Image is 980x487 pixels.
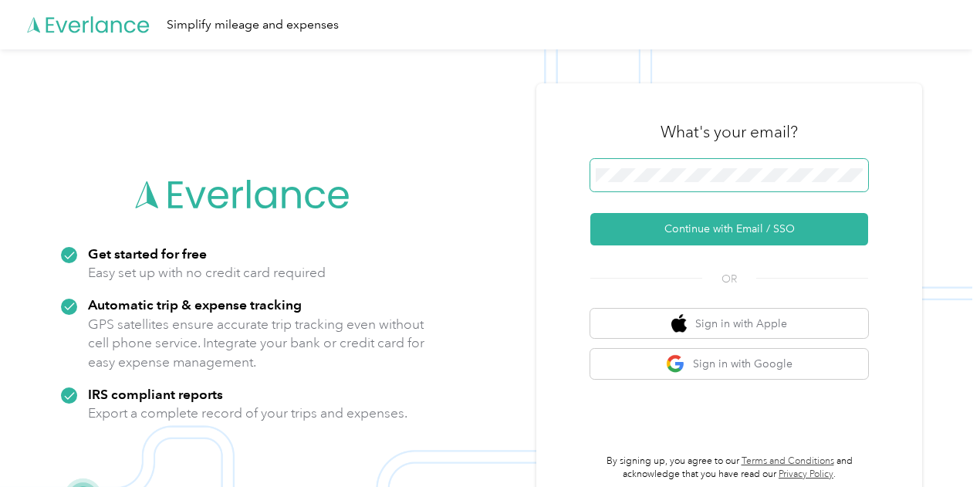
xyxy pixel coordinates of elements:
[88,245,207,262] strong: Get started for free
[88,315,425,372] p: GPS satellites ensure accurate trip tracking even without cell phone service. Integrate your bank...
[666,354,685,374] img: google logo
[671,314,687,333] img: apple logo
[88,404,407,423] p: Export a complete record of your trips and expenses.
[661,121,798,143] h3: What's your email?
[742,455,834,467] a: Terms and Conditions
[88,386,223,402] strong: IRS compliant reports
[590,349,868,379] button: google logoSign in with Google
[590,309,868,339] button: apple logoSign in with Apple
[702,271,756,287] span: OR
[167,15,339,35] div: Simplify mileage and expenses
[590,455,868,482] p: By signing up, you agree to our and acknowledge that you have read our .
[779,468,833,480] a: Privacy Policy
[88,263,326,282] p: Easy set up with no credit card required
[88,296,302,313] strong: Automatic trip & expense tracking
[590,213,868,245] button: Continue with Email / SSO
